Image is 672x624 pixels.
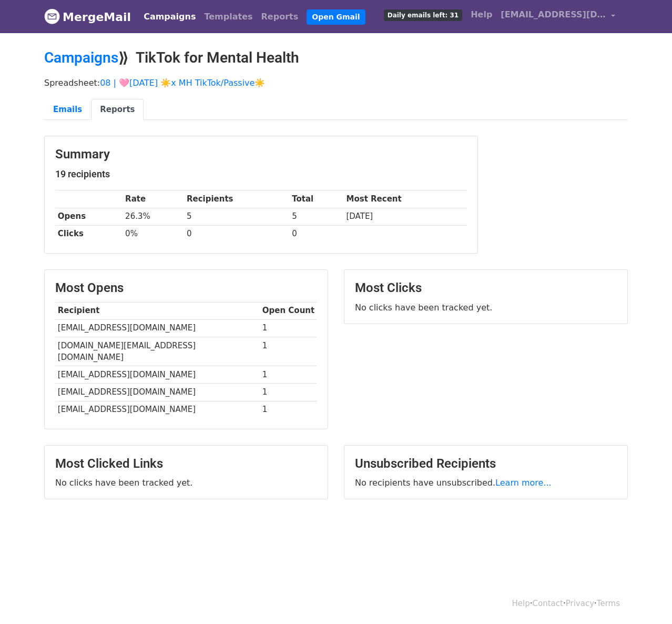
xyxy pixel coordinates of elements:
[184,225,289,243] td: 0
[100,78,265,88] a: 08 | 🩷[DATE] ☀️x MH TikTok/Passive☀️
[55,319,260,337] td: [EMAIL_ADDRESS][DOMAIN_NAME]
[55,366,260,384] td: [EMAIL_ADDRESS][DOMAIN_NAME]
[597,599,620,608] a: Terms
[355,456,617,471] h3: Unsubscribed Recipients
[184,208,289,225] td: 5
[55,147,467,162] h3: Summary
[289,225,343,243] td: 0
[355,280,617,296] h3: Most Clicks
[55,280,317,296] h3: Most Opens
[495,478,552,488] a: Learn more...
[55,337,260,366] td: [DOMAIN_NAME][EMAIL_ADDRESS][DOMAIN_NAME]
[184,190,289,208] th: Recipients
[44,49,628,67] h2: ⟫ TikTok for Mental Health
[55,168,467,180] h5: 19 recipients
[55,456,317,471] h3: Most Clicked Links
[619,573,672,624] iframe: Chat Widget
[257,6,303,27] a: Reports
[384,9,462,21] span: Daily emails left: 31
[55,401,260,418] td: [EMAIL_ADDRESS][DOMAIN_NAME]
[55,225,123,243] th: Clicks
[55,384,260,401] td: [EMAIL_ADDRESS][DOMAIN_NAME]
[466,4,496,25] a: Help
[533,599,563,608] a: Contact
[200,6,257,27] a: Templates
[91,99,144,120] a: Reports
[260,319,317,337] td: 1
[260,401,317,418] td: 1
[55,477,317,488] p: No clicks have been tracked yet.
[260,302,317,319] th: Open Count
[501,8,606,21] span: [EMAIL_ADDRESS][DOMAIN_NAME]
[123,225,184,243] td: 0%
[289,208,343,225] td: 5
[260,384,317,401] td: 1
[55,208,123,225] th: Opens
[344,190,467,208] th: Most Recent
[355,302,617,313] p: No clicks have been tracked yet.
[44,49,118,66] a: Campaigns
[355,477,617,488] p: No recipients have unsubscribed.
[123,208,184,225] td: 26.3%
[44,8,60,24] img: MergeMail logo
[260,366,317,384] td: 1
[44,99,91,120] a: Emails
[123,190,184,208] th: Rate
[260,337,317,366] td: 1
[380,4,466,25] a: Daily emails left: 31
[44,6,131,28] a: MergeMail
[566,599,594,608] a: Privacy
[55,302,260,319] th: Recipient
[44,77,628,88] p: Spreadsheet:
[307,9,365,25] a: Open Gmail
[139,6,200,27] a: Campaigns
[496,4,619,29] a: [EMAIL_ADDRESS][DOMAIN_NAME]
[512,599,530,608] a: Help
[289,190,343,208] th: Total
[344,208,467,225] td: [DATE]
